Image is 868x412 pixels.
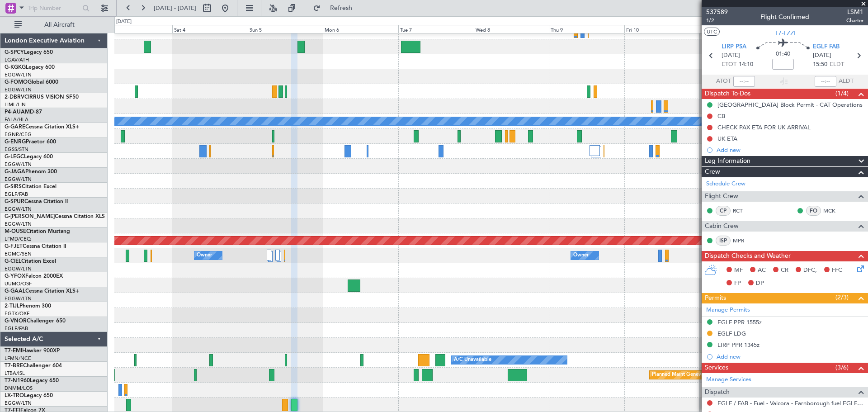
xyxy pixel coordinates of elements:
span: Flight Crew [705,191,738,202]
a: LIML/LIN [5,101,26,108]
div: EGLF PPR 1555z [717,318,762,326]
span: 14:10 [739,60,753,69]
a: EGGW/LTN [5,295,32,302]
a: EGGW/LTN [5,161,32,168]
button: All Aircraft [10,18,98,32]
a: LGAV/ATH [5,57,29,63]
span: 15:50 [813,60,827,69]
span: P4-AUA [5,109,25,115]
a: T7-EMIHawker 900XP [5,348,60,354]
a: G-YFOXFalcon 2000EX [5,274,63,279]
a: 2-DBRVCIRRUS VISION SF50 [5,95,79,100]
div: Wed 8 [474,25,549,33]
a: Schedule Crew [706,180,745,189]
span: G-FOMO [5,80,28,85]
a: RCT [733,207,753,215]
span: DP [756,279,764,288]
span: MF [734,266,743,275]
span: Cabin Crew [705,221,739,232]
a: LFMN/NCE [5,355,31,362]
span: Dispatch To-Dos [705,89,750,99]
span: G-GARE [5,124,25,130]
span: LIRP PSA [722,43,746,52]
div: CB [717,112,725,120]
span: G-SIRS [5,184,22,189]
div: CHECK PAX ETA FOR UK ARRIVAL [717,123,811,131]
a: T7-N1960Legacy 650 [5,378,59,384]
span: EGLF FAB [813,43,840,52]
span: Permits [705,293,726,303]
a: EGTK/OXF [5,310,29,317]
a: T7-BREChallenger 604 [5,363,62,369]
div: Thu 9 [549,25,624,33]
span: 2-DBRV [5,95,24,100]
a: G-JAGAPhenom 300 [5,169,57,175]
a: G-LEGCLegacy 600 [5,154,53,160]
div: Add new [717,146,863,154]
div: ISP [716,236,731,246]
a: G-ENRGPraetor 600 [5,139,56,145]
span: (2/3) [835,293,849,302]
a: UUMO/OSF [5,280,32,287]
a: EGSS/STN [5,146,28,153]
div: LIRP PPR 1345z [717,341,759,349]
a: EGLF/FAB [5,325,28,332]
span: ALDT [839,77,854,86]
span: G-[PERSON_NAME] [5,214,55,219]
a: G-GARECessna Citation XLS+ [5,124,79,130]
div: EGLF LDG [717,330,746,337]
a: LFMD/CEQ [5,236,31,242]
a: MPR [733,237,753,245]
div: Sun 5 [248,25,323,33]
span: G-ENRG [5,139,26,145]
span: G-SPCY [5,50,24,55]
span: M-OUSE [5,229,26,234]
a: EGNR/CEG [5,131,32,138]
span: Leg Information [705,156,750,166]
span: FP [734,279,741,288]
span: CR [781,266,788,275]
a: G-FOMOGlobal 6000 [5,80,58,85]
a: G-VNORChallenger 650 [5,318,66,324]
span: Dispatch [705,387,730,398]
span: 2-TIJL [5,303,19,309]
a: 2-TIJLPhenom 300 [5,303,51,309]
a: EGMC/SEN [5,251,32,257]
div: Owner [197,249,212,262]
span: T7-LZZI [774,28,796,38]
span: G-SPUR [5,199,24,204]
a: EGGW/LTN [5,86,32,93]
div: Owner [573,249,589,262]
a: EGGW/LTN [5,400,32,407]
span: All Aircraft [24,22,95,28]
a: M-OUSECitation Mustang [5,229,70,234]
span: LX-TRO [5,393,24,398]
span: Refresh [322,5,360,11]
span: G-KGKG [5,65,26,70]
span: LSM1 [846,7,863,17]
span: Dispatch Checks and Weather [705,251,791,261]
span: (1/4) [835,89,849,98]
a: LTBA/ISL [5,370,25,377]
input: --:-- [733,76,755,87]
span: ATOT [716,77,731,86]
span: T7-BRE [5,363,23,369]
span: G-JAGA [5,169,25,175]
span: FFC [832,266,842,275]
a: EGGW/LTN [5,71,32,78]
input: Trip Number [28,1,80,15]
a: DNMM/LOS [5,385,33,392]
a: G-FJETCessna Citation II [5,244,66,249]
span: G-FJET [5,244,23,249]
span: DFC, [803,266,817,275]
span: Crew [705,167,720,177]
a: G-SPCYLegacy 650 [5,50,53,55]
span: ETOT [722,60,736,69]
a: P4-AUAMD-87 [5,109,42,115]
div: Tue 7 [398,25,474,33]
div: Add new [717,353,863,360]
a: Manage Permits [706,306,750,315]
a: EGLF / FAB - Fuel - Valcora - Farnborough fuel EGLF / FAB [717,399,863,407]
a: EGGW/LTN [5,206,32,213]
button: UTC [704,28,720,36]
